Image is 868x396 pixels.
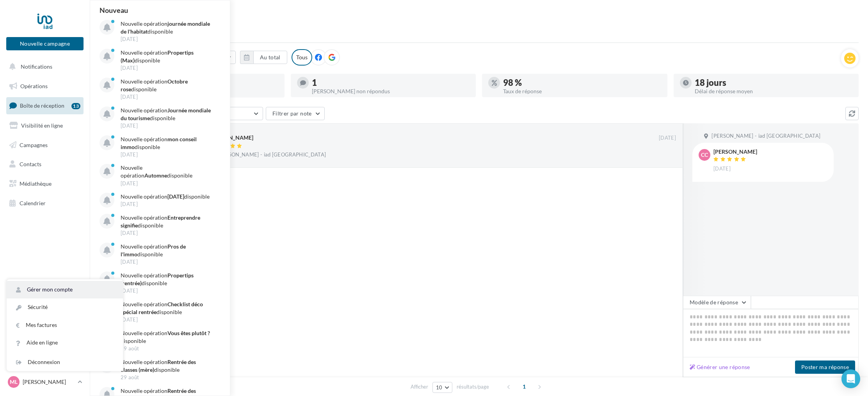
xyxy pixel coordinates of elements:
[7,353,123,371] div: Déconnexion
[7,281,123,298] a: Gérer mon compte
[683,296,751,309] button: Modèle de réponse
[20,141,48,148] span: Campagnes
[20,180,52,187] span: Médiathèque
[711,133,820,140] span: [PERSON_NAME] - iad [GEOGRAPHIC_DATA]
[20,83,48,89] span: Opérations
[503,89,661,94] div: Taux de réponse
[266,107,325,120] button: Filtrer par note
[292,49,312,66] div: Tous
[7,298,123,316] a: Sécurité
[10,378,18,386] span: Ml
[713,165,731,172] span: [DATE]
[713,149,757,154] div: [PERSON_NAME]
[6,37,84,50] button: Nouvelle campagne
[5,176,85,192] a: Médiathèque
[20,161,41,167] span: Contacts
[695,89,853,94] div: Délai de réponse moyen
[71,103,80,109] div: 13
[7,334,123,352] a: Aide en ligne
[695,78,853,87] div: 18 jours
[432,382,452,393] button: 10
[436,384,443,391] span: 10
[795,360,855,374] button: Poster ma réponse
[503,78,661,87] div: 98 %
[253,51,287,64] button: Au total
[5,59,82,75] button: Notifications
[7,316,123,334] a: Mes factures
[841,369,860,388] div: Open Intercom Messenger
[240,51,287,64] button: Au total
[21,122,63,129] span: Visibilité en ligne
[457,383,489,391] span: résultats/page
[518,380,530,393] span: 1
[5,137,85,153] a: Campagnes
[210,134,253,142] div: [PERSON_NAME]
[5,156,85,172] a: Contacts
[20,102,64,109] span: Boîte de réception
[312,78,470,87] div: 1
[23,378,75,386] p: [PERSON_NAME]
[5,78,85,94] a: Opérations
[21,63,52,70] span: Notifications
[411,383,428,391] span: Afficher
[5,117,85,134] a: Visibilité en ligne
[701,151,708,159] span: CC
[687,362,753,372] button: Générer une réponse
[20,200,46,206] span: Calendrier
[312,89,470,94] div: [PERSON_NAME] non répondus
[99,12,859,24] div: Boîte de réception
[217,151,326,158] span: [PERSON_NAME] - iad [GEOGRAPHIC_DATA]
[6,375,84,389] a: Ml [PERSON_NAME]
[5,97,85,114] a: Boîte de réception13
[659,135,676,142] span: [DATE]
[5,195,85,211] a: Calendrier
